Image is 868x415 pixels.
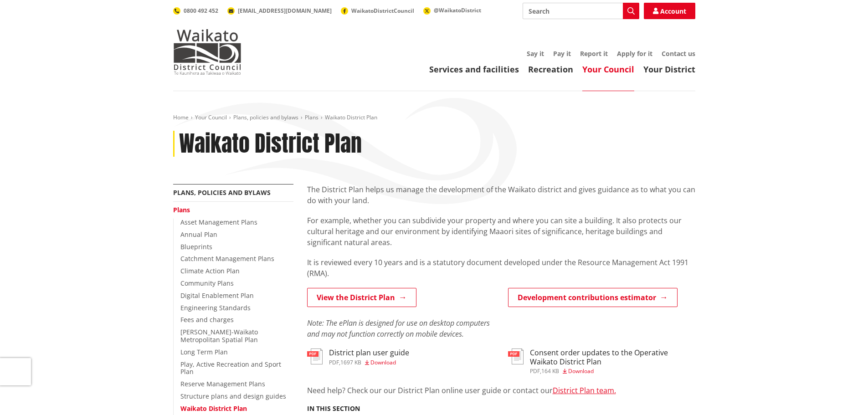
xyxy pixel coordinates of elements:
div: , [329,360,409,365]
nav: breadcrumb [173,114,695,122]
a: Services and facilities [429,64,519,75]
a: Waikato District Plan [180,404,247,413]
a: Catchment Management Plans [180,254,274,263]
a: Fees and charges [180,315,234,324]
a: @WaikatoDistrict [423,6,481,14]
a: Pay it [553,49,571,58]
p: It is reviewed every 10 years and is a statutory document developed under the Resource Management... [307,257,695,279]
a: Report it [580,49,608,58]
img: document-pdf.svg [508,348,524,364]
span: WaikatoDistrictCouncil [351,7,414,15]
a: District plan user guide pdf,1697 KB Download [307,348,409,365]
a: Blueprints [180,242,212,251]
a: Your Council [582,64,634,75]
a: Your Council [195,113,227,121]
a: Community Plans [180,279,234,287]
h5: In this section [307,405,360,413]
a: Digital Enablement Plan [180,291,254,300]
span: [EMAIL_ADDRESS][DOMAIN_NAME] [238,7,332,15]
p: For example, whether you can subdivide your property and where you can site a building. It also p... [307,215,695,248]
a: Home [173,113,189,121]
a: Structure plans and design guides [180,392,286,400]
a: Plans, policies and bylaws [233,113,298,121]
span: pdf [329,359,339,366]
span: 164 KB [541,367,559,375]
h1: Waikato District Plan [179,131,362,157]
a: Apply for it [617,49,652,58]
a: [PERSON_NAME]-Waikato Metropolitan Spatial Plan [180,328,258,344]
p: Need help? Check our our District Plan online user guide or contact our [307,385,695,396]
span: Download [568,367,594,375]
div: , [530,369,695,374]
a: Your District [643,64,695,75]
img: document-pdf.svg [307,348,323,364]
a: Contact us [662,49,695,58]
input: Search input [523,3,639,19]
a: [EMAIL_ADDRESS][DOMAIN_NAME] [227,7,332,15]
a: Long Term Plan [180,348,228,356]
a: Annual Plan [180,230,217,239]
a: Plans [305,113,318,121]
span: Waikato District Plan [325,113,377,121]
a: District Plan team. [553,385,616,395]
a: WaikatoDistrictCouncil [341,7,414,15]
a: Account [644,3,695,19]
a: Plans, policies and bylaws [173,188,271,197]
h3: District plan user guide [329,348,409,357]
img: Waikato District Council - Te Kaunihera aa Takiwaa o Waikato [173,29,241,75]
span: 1697 KB [340,359,361,366]
p: The District Plan helps us manage the development of the Waikato district and gives guidance as t... [307,184,695,206]
a: Asset Management Plans [180,218,257,226]
a: Play, Active Recreation and Sport Plan [180,360,281,376]
a: Consent order updates to the Operative Waikato District Plan pdf,164 KB Download [508,348,695,374]
a: View the District Plan [307,288,416,307]
a: Climate Action Plan [180,266,240,275]
span: Download [370,359,396,366]
a: Development contributions estimator [508,288,678,307]
h3: Consent order updates to the Operative Waikato District Plan [530,348,695,366]
span: pdf [530,367,540,375]
a: 0800 492 452 [173,7,218,15]
a: Plans [173,205,190,214]
em: Note: The ePlan is designed for use on desktop computers and may not function correctly on mobile... [307,318,490,339]
span: @WaikatoDistrict [434,6,481,14]
a: Say it [527,49,544,58]
span: 0800 492 452 [184,7,218,15]
a: Reserve Management Plans [180,379,265,388]
a: Engineering Standards [180,303,251,312]
a: Recreation [528,64,573,75]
